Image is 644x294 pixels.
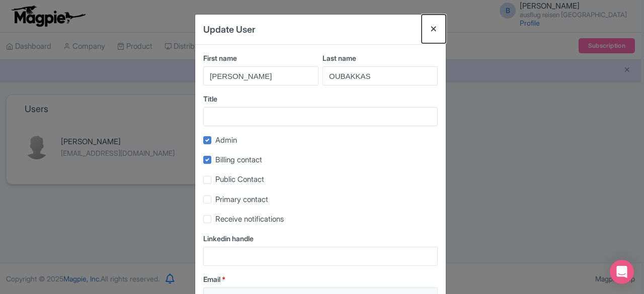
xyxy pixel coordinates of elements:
[215,174,264,184] span: Public Contact
[422,15,446,43] button: Close
[215,155,262,164] span: Billing contact
[215,135,237,145] span: Admin
[203,234,254,243] span: Linkedin handle
[203,54,237,62] span: First name
[203,94,217,103] span: Title
[203,275,220,283] span: Email
[610,260,634,284] div: Open Intercom Messenger
[215,214,284,224] span: Receive notifications
[203,23,256,36] h4: Update User
[323,54,356,62] span: Last name
[215,194,268,204] span: Primary contact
